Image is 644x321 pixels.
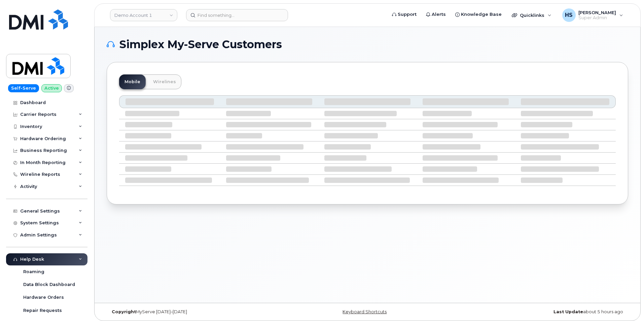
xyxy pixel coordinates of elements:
div: about 5 hours ago [454,309,628,315]
a: Mobile [119,74,146,89]
strong: Copyright [112,309,136,314]
strong: Last Update [553,309,583,314]
div: MyServe [DATE]–[DATE] [107,309,281,315]
a: Wirelines [148,74,181,89]
span: Simplex My-Serve Customers [119,39,282,50]
a: Keyboard Shortcuts [343,309,387,314]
